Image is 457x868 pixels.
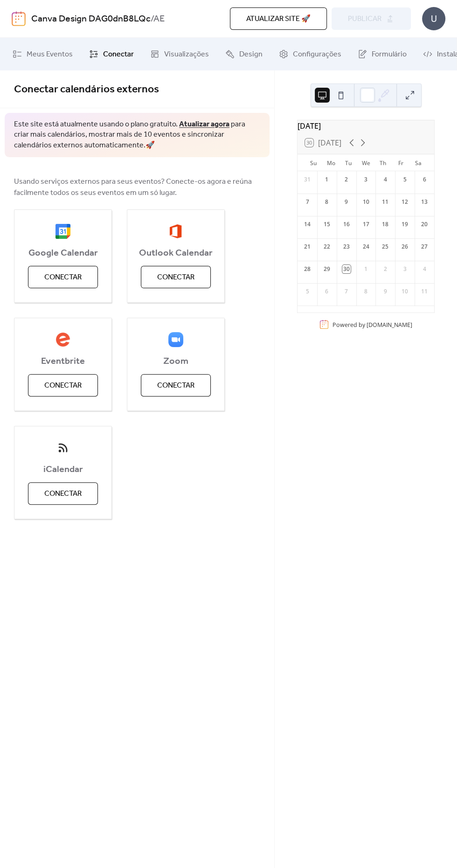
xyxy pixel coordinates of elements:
div: 9 [342,198,351,206]
button: Conectar [141,266,211,288]
div: 8 [323,198,331,206]
div: Sa [409,154,427,171]
div: 4 [420,265,429,273]
div: 24 [361,243,370,251]
a: Formulário [351,42,414,67]
div: 6 [323,287,331,296]
div: 21 [303,243,312,251]
img: google [55,224,70,239]
span: Conectar [44,272,82,283]
span: Este site está atualmente usando o plano gratuito. para criar mais calendários, mostrar mais de 1... [14,119,260,151]
div: 9 [381,287,389,296]
div: 5 [401,175,409,184]
div: 20 [420,220,429,229]
a: Atualizar agora [179,117,229,132]
span: Conectar calendários externos [14,79,159,100]
div: 6 [420,175,429,184]
div: 10 [361,198,370,206]
a: Meus Eventos [6,42,80,67]
div: 17 [361,220,370,229]
span: iCalendar [14,464,111,475]
a: Configurações [272,42,348,67]
span: Eventbrite [14,356,111,367]
div: 2 [381,265,389,273]
img: ical [55,440,70,455]
div: 18 [381,220,389,229]
img: logo [12,11,26,26]
button: Conectar [28,266,98,288]
div: 1 [323,175,331,184]
div: Mo [322,154,339,171]
span: Formulário [372,49,407,60]
div: 11 [420,287,429,296]
button: Conectar [28,374,98,396]
div: 12 [401,198,409,206]
div: 7 [342,287,351,296]
div: 29 [323,265,331,273]
div: 27 [420,243,429,251]
div: 14 [303,220,312,229]
img: zoom [168,332,183,347]
span: Google Calendar [14,248,111,259]
a: [DOMAIN_NAME] [367,320,412,328]
button: Conectar [28,482,98,505]
div: 11 [381,198,389,206]
div: 25 [381,243,389,251]
div: 13 [420,198,429,206]
img: outlook [169,224,182,239]
a: Design [218,42,270,67]
span: Conectar [157,380,194,391]
span: Visualizações [164,49,209,60]
div: 26 [401,243,409,251]
b: / [151,10,153,28]
div: 4 [381,175,389,184]
a: Conectar [82,42,141,67]
div: 10 [401,287,409,296]
span: Design [239,49,263,60]
div: 22 [323,243,331,251]
button: Conectar [141,374,211,396]
div: U [422,7,445,30]
span: Conectar [44,488,82,500]
button: Atualizar site 🚀 [230,7,327,30]
span: Usando serviços externos para seus eventos? Conecte-os agora e reúna facilmente todos os seus eve... [14,176,260,199]
div: 16 [342,220,351,229]
div: 2 [342,175,351,184]
span: Conectar [103,49,134,60]
div: Tu [340,154,357,171]
b: AE [153,10,165,28]
div: 30 [342,265,351,273]
div: Powered by [332,320,412,328]
div: Su [305,154,322,171]
a: Canva Design DAG0dnB8LQc [31,10,151,28]
img: eventbrite [55,332,70,347]
div: 3 [361,175,370,184]
div: 1 [361,265,370,273]
div: 15 [323,220,331,229]
div: 31 [303,175,312,184]
div: Th [374,154,392,171]
span: Configurações [293,49,341,60]
span: Outlook Calendar [127,248,224,259]
span: Conectar [44,380,82,391]
div: 23 [342,243,351,251]
span: Atualizar site 🚀 [246,14,311,25]
div: Fr [392,154,409,171]
span: Zoom [127,356,224,367]
a: Visualizações [143,42,216,67]
div: 7 [303,198,312,206]
span: Conectar [157,272,194,283]
div: [DATE] [298,120,434,132]
div: 28 [303,265,312,273]
div: 8 [361,287,370,296]
div: We [357,154,374,171]
div: 19 [401,220,409,229]
span: Meus Eventos [27,49,73,60]
div: 5 [303,287,312,296]
div: 3 [401,265,409,273]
